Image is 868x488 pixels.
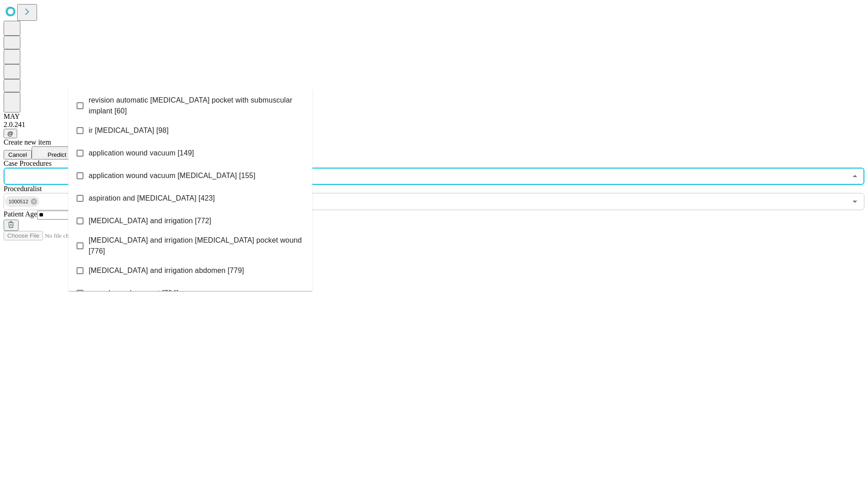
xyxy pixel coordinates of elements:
[849,170,861,183] button: Close
[4,210,37,218] span: Patient Age
[5,197,32,207] span: 1000512
[89,95,305,117] span: revision automatic [MEDICAL_DATA] pocket with submuscular implant [60]
[89,235,305,257] span: [MEDICAL_DATA] and irrigation [MEDICAL_DATA] pocket wound [776]
[89,216,211,226] span: [MEDICAL_DATA] and irrigation [772]
[32,146,73,160] button: Predict
[4,138,51,146] span: Create new item
[89,125,169,136] span: ir [MEDICAL_DATA] [98]
[4,185,42,192] span: Proceduralist
[849,195,861,208] button: Open
[89,265,244,276] span: [MEDICAL_DATA] and irrigation abdomen [779]
[4,150,32,160] button: Cancel
[89,288,179,299] span: wound vac placement [784]
[4,129,17,138] button: @
[5,196,39,207] div: 1000512
[89,170,255,181] span: application wound vacuum [MEDICAL_DATA] [155]
[4,121,864,129] div: 2.0.241
[7,130,14,137] span: @
[8,151,27,158] span: Cancel
[47,151,66,158] span: Predict
[4,160,52,167] span: Scheduled Procedure
[89,193,215,204] span: aspiration and [MEDICAL_DATA] [423]
[4,113,864,121] div: MAY
[89,148,194,159] span: application wound vacuum [149]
